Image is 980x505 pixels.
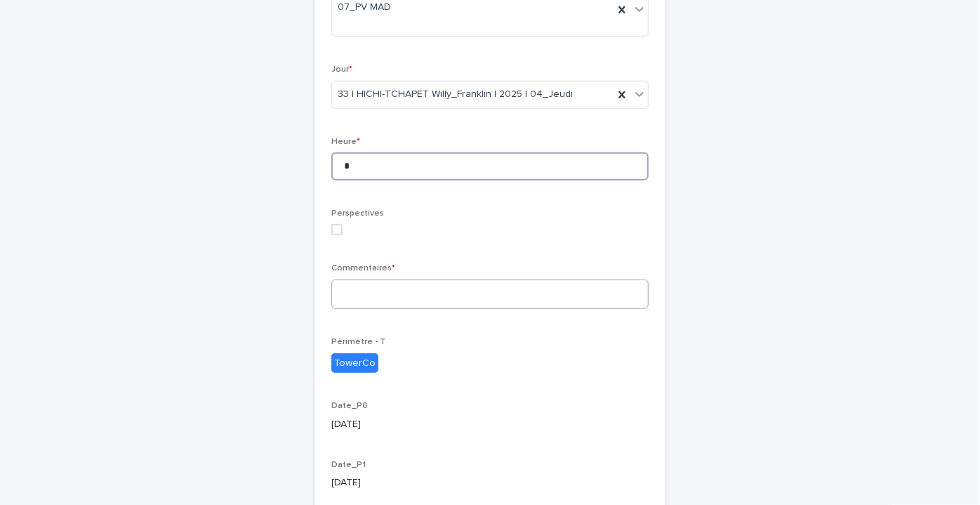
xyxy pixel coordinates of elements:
font: TowerCo [334,358,376,368]
font: [DATE] [331,419,361,429]
font: Heure [331,138,357,146]
font: Périmètre - T [331,338,385,346]
font: Date_P0 [331,402,368,410]
font: [DATE] [331,478,361,487]
font: Date_P1 [331,461,366,469]
font: 33 | HICHI-TCHAPET Willy_Franklin | 2025 | 04_Jeudi [338,89,573,99]
font: Perspectives [331,209,384,218]
font: Jour [331,65,349,74]
font: Commentaires [331,264,392,273]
